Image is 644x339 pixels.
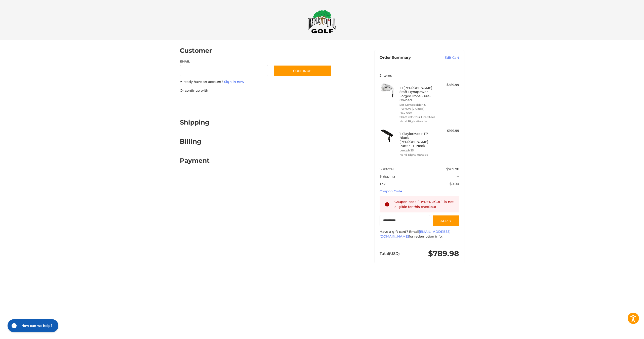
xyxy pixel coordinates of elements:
li: Set Composition 5-PW+GW (7 Clubs) [399,103,438,111]
button: Apply [433,215,459,226]
h2: Shipping [180,119,210,126]
a: Edit Cart [434,55,459,60]
h2: Payment [180,157,210,164]
h4: 1 x TaylorMade TP Black [PERSON_NAME] Putter - L-Neck [399,132,438,148]
span: Shipping [380,174,395,178]
iframe: PayPal-paypal [178,98,216,107]
p: Already have an account? [180,79,332,84]
div: $589.99 [439,82,459,87]
li: Length 35 [399,148,438,153]
h2: Billing [180,138,209,145]
li: Hand Right-Handed [399,119,438,124]
div: Have a gift card? Email for redemption info. [380,229,459,239]
a: Sign in now [224,80,244,84]
a: Coupon Code [380,189,402,193]
h4: 1 x [PERSON_NAME] Staff Dynapower Forged Irons - Pre-Owned [399,86,438,102]
h3: 2 Items [380,73,459,77]
span: Total (USD) [380,251,400,256]
div: Coupon code `RYDER15CUP` is not eligible for this checkout [394,199,454,209]
div: $199.99 [439,128,459,133]
iframe: PayPal-venmo [263,98,301,107]
iframe: Gorgias live chat messenger [5,317,60,334]
label: Email [180,59,268,64]
img: Maple Hill Golf [308,10,336,33]
span: $789.98 [446,167,459,171]
p: Or continue with [180,88,332,93]
span: Tax [380,182,385,186]
span: Subtotal [380,167,394,171]
span: -- [457,174,459,178]
li: Flex Stiff [399,111,438,115]
span: $0.00 [450,182,459,186]
li: Shaft KBS Tour Lite Steel [399,115,438,119]
h2: Customer [180,47,212,54]
iframe: PayPal-paylater [221,98,259,107]
li: Hand Right-Handed [399,153,438,157]
span: $789.98 [428,249,459,258]
input: Gift Certificate or Coupon Code [380,215,430,226]
button: Continue [273,65,332,77]
h3: Order Summary [380,55,434,60]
